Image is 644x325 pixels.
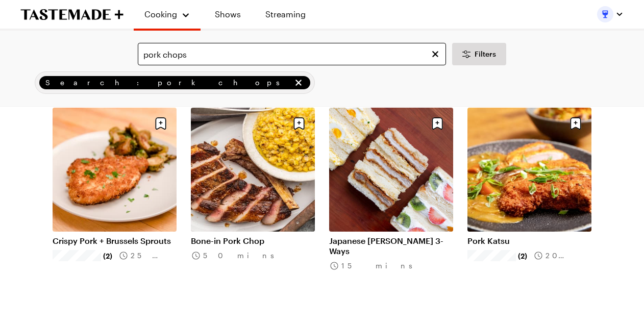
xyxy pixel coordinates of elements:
span: Cooking [144,9,177,19]
button: Save recipe [151,114,170,133]
button: Profile picture [597,6,624,22]
button: Save recipe [289,114,309,133]
img: Profile picture [597,6,613,22]
a: Japanese [PERSON_NAME] 3-Ways [329,236,453,256]
button: Cooking [144,4,190,24]
button: remove Search: pork chops [293,77,304,88]
a: To Tastemade Home Page [20,9,123,20]
span: Filters [475,49,496,59]
button: Desktop filters [452,43,506,65]
a: Pork Katsu [467,236,591,246]
span: Search: pork chops [45,77,291,88]
button: Save recipe [428,114,447,133]
a: Crispy Pork + Brussels Sprouts [53,236,177,246]
button: Save recipe [566,114,585,133]
button: Clear search [430,48,441,60]
a: Bone-in Pork Chop [191,236,315,246]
